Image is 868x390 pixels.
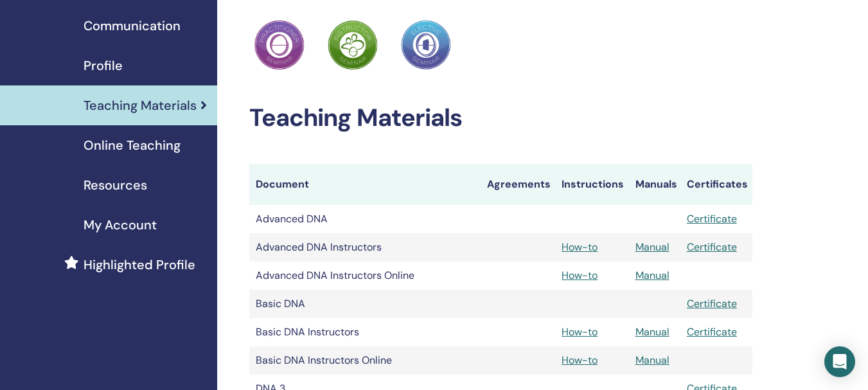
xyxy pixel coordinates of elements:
th: Certificates [680,164,752,205]
span: Profile [84,56,123,75]
span: Teaching Materials [84,96,197,115]
th: Instructions [555,164,628,205]
th: Agreements [481,164,556,205]
a: How-to [562,325,598,339]
a: How-to [562,353,598,367]
a: Certificate [687,297,737,310]
a: Manual [635,240,669,254]
img: Practitioner [401,20,451,70]
td: Advanced DNA Instructors Online [249,261,481,290]
a: How-to [562,269,598,282]
span: Communication [84,16,181,35]
img: Practitioner [254,20,305,70]
h2: Teaching Materials [249,103,752,133]
th: Document [249,164,481,205]
td: Basic DNA Instructors [249,318,481,346]
td: Basic DNA Instructors Online [249,346,481,375]
a: Certificate [687,240,737,254]
td: Advanced DNA [249,205,481,233]
th: Manuals [629,164,680,205]
a: Certificate [687,212,737,226]
span: Resources [84,175,147,195]
span: Highlighted Profile [84,255,195,274]
a: Manual [635,325,669,339]
td: Basic DNA [249,290,481,318]
span: My Account [84,215,157,235]
a: Certificate [687,325,737,339]
a: How-to [562,240,598,254]
img: Practitioner [328,20,378,70]
span: Online Teaching [84,136,181,155]
div: Open Intercom Messenger [824,346,855,377]
td: Advanced DNA Instructors [249,233,481,261]
a: Manual [635,269,669,282]
a: Manual [635,353,669,367]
